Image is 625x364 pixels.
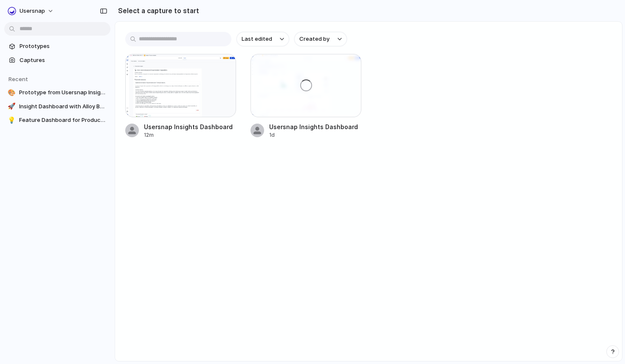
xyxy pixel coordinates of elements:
[294,32,347,46] button: Created by
[8,76,28,82] span: Recent
[4,4,58,18] button: Usersnap
[4,100,110,113] a: 🚀Insight Dashboard with Alloy Button
[269,122,358,131] div: Usersnap Insights Dashboard
[144,131,233,139] div: 12m
[19,102,107,111] span: Insight Dashboard with Alloy Button
[115,6,199,16] h2: Select a capture to start
[8,88,16,97] div: 🎨
[4,114,110,127] a: 💡Feature Dashboard for Product Insights
[236,32,289,46] button: Last edited
[299,35,329,43] span: Created by
[8,102,16,111] div: 🚀
[4,40,110,53] a: Prototypes
[144,122,233,131] div: Usersnap Insights Dashboard
[269,131,358,139] div: 1d
[242,35,272,43] span: Last edited
[19,88,107,97] span: Prototype from Usersnap Insights Dashboard
[20,56,107,65] span: Captures
[4,86,110,99] a: 🎨Prototype from Usersnap Insights Dashboard
[19,116,107,124] span: Feature Dashboard for Product Insights
[20,42,107,51] span: Prototypes
[20,7,45,15] span: Usersnap
[8,116,16,124] div: 💡
[4,54,110,67] a: Captures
